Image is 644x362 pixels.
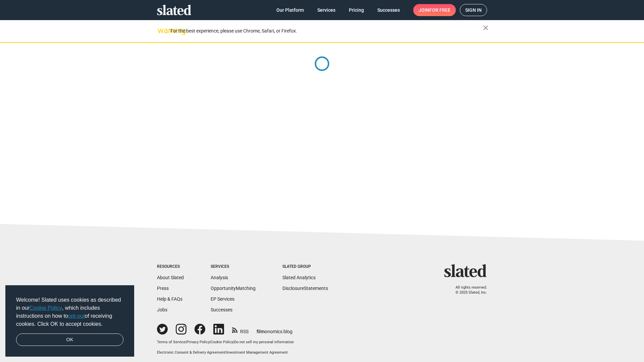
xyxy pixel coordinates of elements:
[157,350,225,355] a: Electronic Consent & Delivery Agreement
[157,307,167,312] a: Jobs
[211,264,256,269] div: Services
[16,334,123,346] a: dismiss cookie message
[157,275,184,280] a: About Slated
[482,24,490,32] mat-icon: close
[211,275,228,280] a: Analysis
[448,285,487,295] p: All rights reserved. © 2025 Slated, Inc.
[30,305,62,311] a: Cookie Policy
[210,340,211,344] span: |
[465,4,482,16] span: Sign in
[170,26,483,36] div: For the best experience, please use Chrome, Safari, or Firefox.
[343,4,369,16] a: Pricing
[5,285,134,357] div: cookieconsent
[282,264,328,269] div: Slated Group
[349,4,364,16] span: Pricing
[186,340,210,344] a: Privacy Policy
[225,350,226,355] span: |
[419,4,450,16] span: Join
[234,340,294,345] button: Do not sell my personal information
[312,4,341,16] a: Services
[429,4,450,16] span: for free
[257,329,265,334] span: film
[211,307,232,312] a: Successes
[211,296,234,302] a: EP Services
[157,296,182,302] a: Help & FAQs
[157,286,169,291] a: Press
[211,286,256,291] a: OpportunityMatching
[271,4,309,16] a: Our Platform
[413,4,456,16] a: Joinfor free
[232,324,249,335] a: RSS
[282,286,328,291] a: DisclosureStatements
[317,4,335,16] span: Services
[257,323,292,335] a: filmonomics blog
[276,4,304,16] span: Our Platform
[185,340,186,344] span: |
[16,296,123,328] span: Welcome! Slated uses cookies as described in our , which includes instructions on how to of recei...
[377,4,400,16] span: Successes
[226,350,288,355] a: Investment Management Agreement
[158,26,166,35] mat-icon: warning
[157,340,185,344] a: Terms of Service
[460,4,487,16] a: Sign in
[68,313,85,319] a: opt-out
[372,4,405,16] a: Successes
[282,275,316,280] a: Slated Analytics
[157,264,184,269] div: Resources
[211,340,233,344] a: Cookie Policy
[233,340,234,344] span: |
